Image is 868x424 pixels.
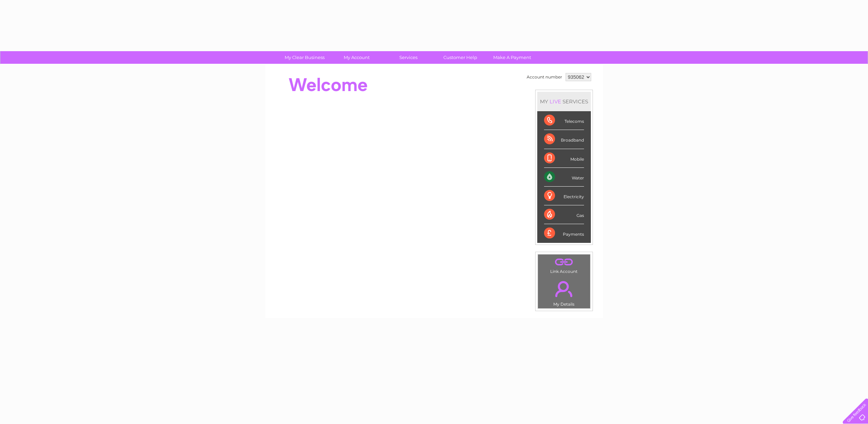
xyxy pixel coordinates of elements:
[276,51,333,64] a: My Clear Business
[328,51,385,64] a: My Account
[538,275,590,309] td: My Details
[484,51,540,64] a: Make A Payment
[537,92,591,111] div: MY SERVICES
[432,51,488,64] a: Customer Help
[544,168,584,187] div: Water
[548,98,563,105] div: LIVE
[544,111,584,130] div: Telecoms
[538,254,590,276] td: Link Account
[525,71,564,83] td: Account number
[544,130,584,149] div: Broadband
[380,51,437,64] a: Services
[540,277,588,301] a: .
[544,205,584,224] div: Gas
[544,224,584,243] div: Payments
[544,149,584,168] div: Mobile
[544,187,584,205] div: Electricity
[540,256,588,268] a: .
